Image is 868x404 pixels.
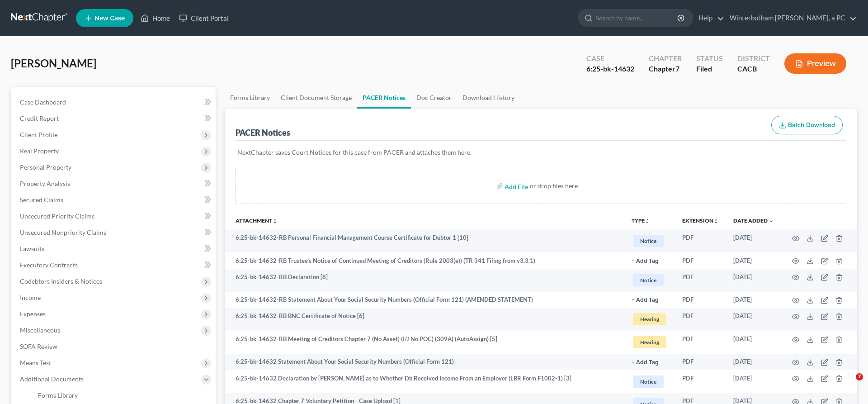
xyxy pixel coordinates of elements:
[633,235,664,247] span: Notice
[632,335,668,350] a: Hearing
[596,10,679,26] input: Search by name...
[20,212,94,220] span: Unsecured Priority Claims
[13,110,216,127] a: Credit Report
[675,331,726,354] td: PDF
[696,64,723,74] div: Filed
[13,208,216,224] a: Unsecured Priority Claims
[20,163,71,171] span: Personal Property
[632,360,659,366] button: + Add Tag
[225,370,624,393] td: 6:25-bk-14632 Declaration by [PERSON_NAME] as to Whether Db Received Income From an Employer (LBR...
[586,64,634,74] div: 6:25-bk-14632
[31,387,216,404] a: Forms Library
[737,64,770,74] div: CACB
[136,10,175,26] a: Home
[837,373,859,395] iframe: Intercom live chat
[237,148,844,157] p: NextChapter saves Court Notices for this case from PACER and attaches them here.
[225,87,275,109] a: Forms Library
[20,196,63,204] span: Secured Claims
[20,261,78,269] span: Executory Contracts
[13,241,216,257] a: Lawsuits
[632,273,668,288] a: Notice
[632,312,668,327] a: Hearing
[13,192,216,208] a: Secured Claims
[788,121,835,129] span: Batch Download
[632,297,659,303] button: + Add Tag
[225,331,624,354] td: 6:25-bk-14632-RB Meeting of Creditors Chapter 7 (No Asset) (I/J No POC) (309A) (AutoAssign) [5]
[13,94,216,110] a: Case Dashboard
[632,258,659,264] button: + Add Tag
[675,370,726,393] td: PDF
[632,374,668,389] a: Notice
[726,308,781,331] td: [DATE]
[38,391,78,399] span: Forms Library
[726,252,781,269] td: [DATE]
[236,217,278,224] a: Attachmentunfold_more
[675,292,726,308] td: PDF
[175,10,233,26] a: Client Portal
[675,354,726,370] td: PDF
[20,359,51,366] span: Means Test
[236,127,290,138] div: PACER Notices
[632,233,668,248] a: Notice
[20,180,70,187] span: Property Analysis
[726,269,781,292] td: [DATE]
[20,228,106,236] span: Unsecured Nonpriority Claims
[725,10,857,26] a: Winterbotham [PERSON_NAME], a PC
[20,98,66,106] span: Case Dashboard
[586,53,634,64] div: Case
[225,308,624,331] td: 6:25-bk-14632-RB BNC Certificate of Notice [6]
[20,245,44,252] span: Lawsuits
[530,181,578,190] div: or drop files here
[272,219,278,224] i: unfold_more
[769,219,774,224] i: expand_more
[645,219,650,224] i: unfold_more
[726,354,781,370] td: [DATE]
[649,53,682,64] div: Chapter
[771,116,843,135] button: Batch Download
[696,53,723,64] div: Status
[225,229,624,252] td: 6:25-bk-14632-RB Personal Financial Management Course Certificate for Debtor 1 [10]
[737,53,770,64] div: District
[633,274,664,286] span: Notice
[632,218,650,224] button: TYPEunfold_more
[20,294,41,301] span: Income
[675,64,679,73] span: 7
[225,354,624,370] td: 6:25-bk-14632 Statement About Your Social Security Numbers (Official Form 121)
[713,219,719,224] i: unfold_more
[682,217,719,224] a: Extensionunfold_more
[13,176,216,192] a: Property Analysis
[726,292,781,308] td: [DATE]
[20,375,84,383] span: Additional Documents
[20,277,102,285] span: Codebtors Insiders & Notices
[457,87,520,109] a: Download History
[20,114,59,122] span: Credit Report
[633,313,666,325] span: Hearing
[675,308,726,331] td: PDF
[13,257,216,273] a: Executory Contracts
[20,326,60,334] span: Miscellaneous
[632,357,668,366] a: + Add Tag
[11,57,96,70] span: [PERSON_NAME]
[20,342,57,350] span: SOFA Review
[633,375,664,388] span: Notice
[632,295,668,304] a: + Add Tag
[20,147,59,155] span: Real Property
[633,336,666,348] span: Hearing
[13,224,216,241] a: Unsecured Nonpriority Claims
[225,292,624,308] td: 6:25-bk-14632-RB Statement About Your Social Security Numbers (Official Form 121) (AMENDED STATEM...
[225,269,624,292] td: 6:25-bk-14632-RB Declaration [8]
[649,64,682,74] div: Chapter
[726,331,781,354] td: [DATE]
[856,373,863,380] span: 7
[13,338,216,355] a: SOFA Review
[733,217,774,224] a: Date Added expand_more
[275,87,357,109] a: Client Document Storage
[411,87,457,109] a: Doc Creator
[694,10,724,26] a: Help
[675,269,726,292] td: PDF
[225,252,624,269] td: 6:25-bk-14632-RB Trustee's Notice of Continued Meeting of Creditors (Rule 2003(e)) (TR 341 Filing...
[357,87,411,109] a: PACER Notices
[20,131,57,138] span: Client Profile
[94,15,125,22] span: New Case
[20,310,46,318] span: Expenses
